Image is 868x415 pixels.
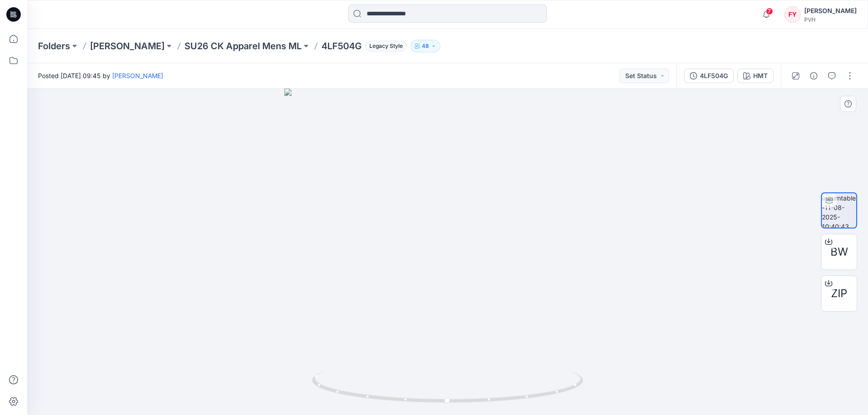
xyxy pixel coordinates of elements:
p: 48 [422,41,429,51]
span: 7 [766,8,773,15]
button: 48 [410,40,440,52]
span: Posted [DATE] 09:45 by [38,71,163,80]
div: PVH [804,16,857,23]
img: turntable-11-08-2025-10:40:43 [822,193,856,228]
a: SU26 CK Apparel Mens ML [184,40,302,52]
button: Details [807,69,821,83]
p: 4LF504G [321,40,362,52]
div: FY [784,6,801,23]
button: Legacy Style [362,40,407,52]
button: 4LF504G [684,69,734,83]
button: HMT [737,69,774,83]
span: BW [830,244,848,260]
span: Legacy Style [365,41,407,51]
div: 4LF504G [700,71,728,81]
a: [PERSON_NAME] [90,40,165,52]
span: ZIP [831,285,847,302]
div: HMT [753,71,768,81]
a: Folders [38,40,70,52]
div: [PERSON_NAME] [804,5,857,16]
a: [PERSON_NAME] [112,72,163,79]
